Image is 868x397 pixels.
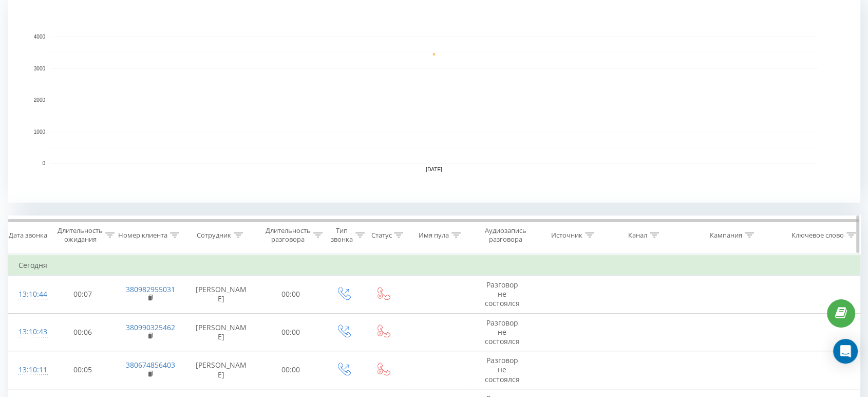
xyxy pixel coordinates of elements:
div: 13:10:11 [18,360,40,380]
td: [PERSON_NAME] [184,276,257,314]
div: Длительность ожидания [58,226,103,244]
div: Аудиозапись разговора [480,226,531,244]
span: Разговор не состоялся [485,280,520,308]
text: [DATE] [426,167,442,172]
text: 2000 [34,97,46,103]
a: 380990325462 [126,322,175,332]
text: 1000 [34,129,46,135]
td: 00:06 [50,313,116,351]
div: Ключевое слово [791,231,844,240]
div: Сотрудник [197,231,231,240]
div: Open Intercom Messenger [833,339,858,364]
text: 4000 [34,34,46,40]
div: Имя пула [419,231,449,240]
div: Дата звонка [9,231,47,240]
td: 00:00 [258,351,324,389]
td: 00:07 [50,276,116,314]
span: Разговор не состоялся [485,355,520,384]
div: Тип звонка [331,226,353,244]
div: 13:10:44 [18,284,40,304]
td: [PERSON_NAME] [184,351,257,389]
td: [PERSON_NAME] [184,313,257,351]
td: 00:05 [50,351,116,389]
div: Канал [628,231,647,240]
div: Статус [371,231,391,240]
div: Кампания [710,231,742,240]
div: 13:10:43 [18,322,40,342]
text: 3000 [34,66,46,71]
span: Разговор не состоялся [485,318,520,346]
div: Номер клиента [118,231,167,240]
div: Источник [551,231,582,240]
td: 00:00 [258,276,324,314]
text: 0 [42,160,45,166]
td: 00:00 [258,313,324,351]
div: Длительность разговора [266,226,311,244]
a: 380982955031 [126,284,175,294]
td: Сегодня [8,255,860,276]
a: 380674856403 [126,360,175,370]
